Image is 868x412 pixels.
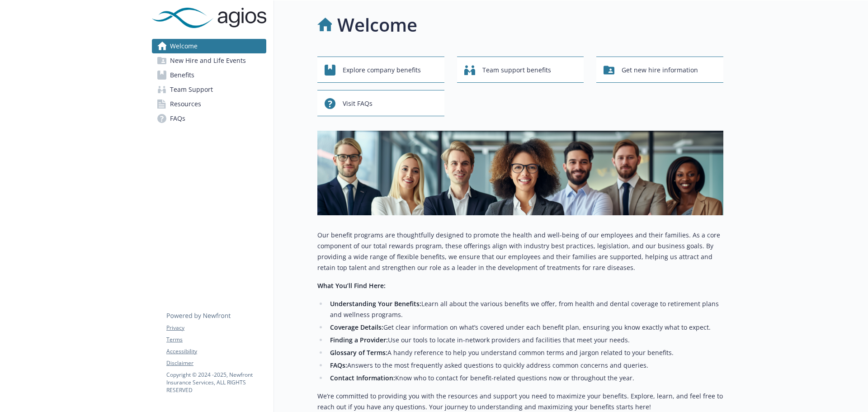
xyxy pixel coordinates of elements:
[166,324,266,332] a: Privacy
[622,62,698,79] span: Get new hire information
[152,68,266,82] a: Benefits
[317,230,723,273] p: Our benefit programs are thoughtfully designed to promote the health and well-being of our employ...
[596,57,723,83] button: Get new hire information
[170,39,198,53] span: Welcome
[170,68,194,82] span: Benefits
[166,371,266,394] p: Copyright © 2024 - 2025 , Newfront Insurance Services, ALL RIGHTS RESERVED
[170,82,213,97] span: Team Support
[330,361,347,369] strong: FAQs:
[152,82,266,97] a: Team Support
[317,131,723,215] img: overview page banner
[343,62,421,79] span: Explore company benefits
[327,335,723,346] li: Use our tools to locate in-network providers and facilities that meet your needs.
[152,53,266,68] a: New Hire and Life Events
[482,62,551,79] span: Team support benefits
[166,359,266,367] a: Disclaimer
[317,281,386,290] strong: What You’ll Find Here:
[327,322,723,333] li: Get clear information on what’s covered under each benefit plan, ensuring you know exactly what t...
[330,336,388,344] strong: Finding a Provider:
[170,97,201,111] span: Resources
[166,336,266,344] a: Terms
[330,323,383,331] strong: Coverage Details:
[166,347,266,355] a: Accessibility
[152,97,266,111] a: Resources
[327,347,723,358] li: A handy reference to help you understand common terms and jargon related to your benefits.
[327,298,723,320] li: Learn all about the various benefits we offer, from health and dental coverage to retirement plan...
[152,39,266,53] a: Welcome
[330,374,395,382] strong: Contact Information:
[330,348,387,357] strong: Glossary of Terms:
[330,299,421,308] strong: Understanding Your Benefits:
[170,53,246,68] span: New Hire and Life Events
[343,95,373,112] span: Visit FAQs
[327,373,723,384] li: Know who to contact for benefit-related questions now or throughout the year.
[317,90,444,116] button: Visit FAQs
[170,111,185,126] span: FAQs
[337,11,417,38] h1: Welcome
[152,111,266,126] a: FAQs
[317,57,444,83] button: Explore company benefits
[457,57,584,83] button: Team support benefits
[327,360,723,371] li: Answers to the most frequently asked questions to quickly address common concerns and queries.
